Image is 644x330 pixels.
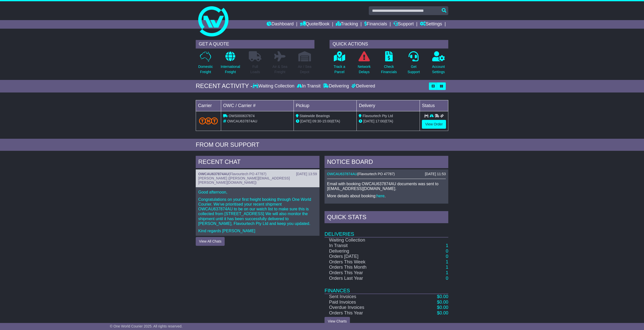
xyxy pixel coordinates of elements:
[381,51,397,77] a: CheckFinancials
[230,172,265,176] span: Flavourtech PO 47787
[446,254,448,259] a: 0
[437,305,448,310] a: $0.00
[110,324,183,328] span: © One World Courier 2025. All rights reserved.
[333,51,345,77] a: Track aParcel
[322,83,350,89] div: Delivering
[325,156,448,169] div: NOTICE BOARD
[196,156,319,169] div: RECENT CHAT
[407,51,420,77] a: GetSupport
[439,300,448,305] span: 0.00
[446,265,448,270] a: 1
[325,294,414,300] td: Sent Invoices
[198,197,317,226] p: Congratulations on your first freight booking through One World Courier. We've prioritised your r...
[363,119,374,123] span: [DATE]
[408,64,420,75] p: Get Support
[357,100,420,111] td: Delivery
[300,119,311,123] span: [DATE]
[198,51,213,77] a: DomesticFreight
[432,64,445,75] p: Account Settings
[327,172,357,176] a: OWCAU637874AU
[327,172,446,176] div: ( )
[196,141,448,149] div: FROM OUR SUPPORT
[325,305,414,310] td: Overdue Invoices
[198,172,229,176] a: OWCAU637874AU
[325,310,414,316] td: Orders This Year
[327,194,446,198] p: More details about booking: .
[198,228,317,233] p: Kind regards [PERSON_NAME]
[198,172,317,176] div: ( )
[221,100,294,111] td: OWC / Carrier #
[227,119,257,123] span: OWCAU637874AU
[198,190,317,195] p: Good afternoon,
[196,40,314,49] div: GET A QUOTE
[330,40,448,49] div: QUICK ACTIONS
[325,254,414,259] td: Orders [DATE]
[377,194,385,198] a: here
[229,114,255,118] span: OWS000637874
[312,119,321,123] span: 09:30
[425,172,446,176] div: [DATE] 11:53
[296,172,317,176] div: [DATE] 13:59
[358,172,394,176] span: Flavourtech PO 47787
[296,119,355,124] div: - (ETA)
[420,20,442,29] a: Settings
[198,64,213,75] p: Domestic Freight
[446,259,448,264] a: 1
[381,64,397,75] p: Check Financials
[446,243,448,248] a: 1
[393,20,414,29] a: Support
[334,64,345,75] p: Track a Parcel
[272,64,287,75] p: Air & Sea Freight
[296,83,322,89] div: In Transit
[327,181,446,191] p: Email with booking OWCAU637874AU documents was sent to [EMAIL_ADDRESS][DOMAIN_NAME].
[300,20,330,29] a: Quote/Book
[422,120,446,129] a: View Order
[350,83,375,89] div: Delivered
[325,265,414,270] td: Orders This Month
[322,119,331,123] span: 15:00
[446,276,448,281] a: 0
[437,294,448,299] a: $0.00
[359,119,418,124] div: (ETA)
[249,64,261,75] p: Full Loads
[325,211,448,225] div: Quick Stats
[221,64,240,75] p: International Freight
[199,117,218,124] img: TNT_Domestic.png
[220,51,240,77] a: InternationalFreight
[325,259,414,265] td: Orders This Week
[439,310,448,315] span: 0.00
[437,310,448,315] a: $0.00
[196,82,253,90] div: RECENT ACTIVITY -
[336,20,358,29] a: Tracking
[439,294,448,299] span: 0.00
[363,114,393,118] span: Flavourtech Pty Ltd
[358,64,371,75] p: Network Delays
[325,317,350,326] a: View Charts
[432,51,445,77] a: AccountSettings
[298,64,311,75] p: Air / Sea Depot
[446,270,448,275] a: 1
[196,237,225,246] button: View All Chats
[325,270,414,276] td: Orders This Year
[325,237,414,243] td: Waiting Collection
[325,300,414,305] td: Paid Invoices
[357,51,371,77] a: NetworkDelays
[253,83,296,89] div: Waiting Collection
[375,119,384,123] span: 17:00
[325,276,414,281] td: Orders Last Year
[446,249,448,254] a: 0
[325,281,448,294] td: Finances
[420,100,448,111] td: Status
[300,114,330,118] span: Statewide Bearings
[364,20,387,29] a: Financials
[198,176,290,184] span: [PERSON_NAME] ([PERSON_NAME][EMAIL_ADDRESS][PERSON_NAME][DOMAIN_NAME])
[437,300,448,305] a: $0.00
[196,100,221,111] td: Carrier
[325,249,414,254] td: Delivering
[325,243,414,249] td: In Transit
[267,20,294,29] a: Dashboard
[439,305,448,310] span: 0.00
[325,224,448,237] td: Deliveries
[294,100,357,111] td: Pickup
